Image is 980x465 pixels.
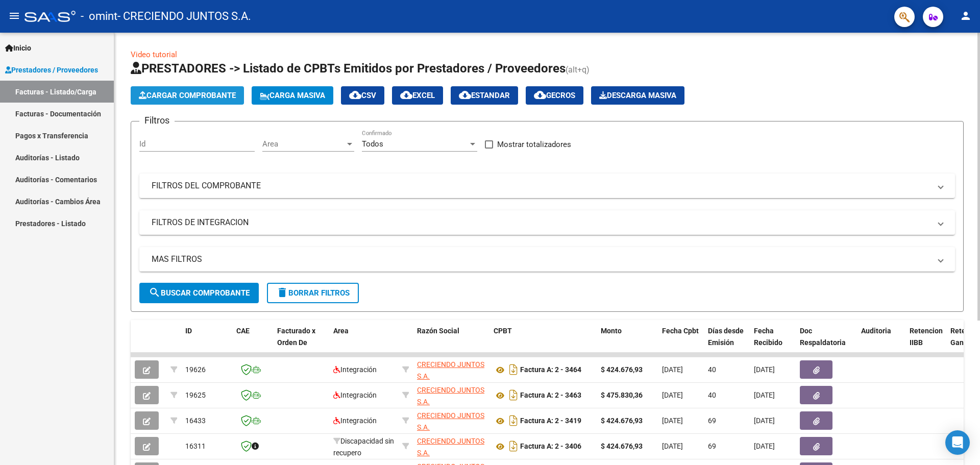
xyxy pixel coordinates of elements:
div: Open Intercom Messenger [945,430,970,455]
span: ID [185,327,192,335]
span: Monto [601,327,622,335]
i: Descargar documento [507,361,520,378]
button: Cargar Comprobante [131,86,244,105]
datatable-header-cell: Doc Respaldatoria [796,320,857,365]
span: [DATE] [662,417,683,425]
mat-icon: search [149,286,161,299]
span: 16433 [185,417,206,425]
datatable-header-cell: Area [329,320,398,365]
span: Buscar Comprobante [149,288,250,298]
mat-icon: cloud_download [459,89,471,101]
span: [DATE] [754,365,775,374]
span: Integración [333,365,377,374]
mat-icon: cloud_download [400,89,412,101]
span: CAE [236,327,250,335]
span: 69 [708,417,716,425]
strong: Factura A: 2 - 3464 [520,366,581,374]
button: Carga Masiva [252,86,333,105]
span: Fecha Recibido [754,327,782,347]
button: EXCEL [392,86,443,105]
div: 33707563449 [417,359,485,380]
datatable-header-cell: Facturado x Orden De [273,320,329,365]
span: CSV [349,91,376,100]
span: - CRECIENDO JUNTOS S.A. [117,5,251,28]
app-download-masive: Descarga masiva de comprobantes (adjuntos) [591,86,684,105]
strong: $ 424.676,93 [601,365,643,374]
span: Gecros [534,91,575,100]
span: Días desde Emisión [708,327,744,347]
h3: Filtros [139,113,175,128]
datatable-header-cell: ID [181,320,232,365]
mat-icon: menu [8,10,20,22]
span: 40 [708,391,716,399]
span: Cargar Comprobante [139,91,236,100]
span: Retencion IIBB [910,327,943,347]
datatable-header-cell: Fecha Cpbt [658,320,704,365]
i: Descargar documento [507,387,520,403]
strong: Factura A: 2 - 3463 [520,391,581,400]
button: Descarga Masiva [591,86,684,105]
strong: $ 424.676,93 [601,442,643,450]
span: [DATE] [754,391,775,399]
span: Mostrar totalizadores [497,138,571,151]
datatable-header-cell: Razón Social [413,320,489,365]
span: CRECIENDO JUNTOS S.A. [417,360,484,380]
span: CRECIENDO JUNTOS S.A. [417,411,484,431]
i: Descargar documento [507,438,520,454]
span: Facturado x Orden De [277,327,315,347]
strong: Factura A: 2 - 3419 [520,417,581,425]
datatable-header-cell: Fecha Recibido [750,320,796,365]
datatable-header-cell: Retencion IIBB [905,320,946,365]
div: 33707563449 [417,410,485,431]
datatable-header-cell: Monto [597,320,658,365]
span: 69 [708,442,716,450]
span: Area [262,139,345,149]
button: Buscar Comprobante [139,283,259,303]
div: 33707563449 [417,435,485,457]
span: Auditoria [861,327,891,335]
span: Carga Masiva [260,91,325,100]
mat-icon: delete [276,286,288,299]
strong: Factura A: 2 - 3406 [520,443,581,451]
span: Razón Social [417,327,459,335]
div: 33707563449 [417,384,485,406]
mat-panel-title: MAS FILTROS [152,254,930,265]
datatable-header-cell: CPBT [489,320,597,365]
span: 40 [708,365,716,374]
span: Inicio [5,42,31,54]
strong: $ 475.830,36 [601,391,643,399]
mat-expansion-panel-header: FILTROS DEL COMPROBANTE [139,174,955,198]
mat-icon: cloud_download [349,89,361,101]
mat-icon: person [960,10,972,22]
mat-expansion-panel-header: MAS FILTROS [139,247,955,272]
span: [DATE] [754,442,775,450]
mat-expansion-panel-header: FILTROS DE INTEGRACION [139,210,955,235]
span: EXCEL [400,91,435,100]
span: Prestadores / Proveedores [5,64,98,76]
span: Borrar Filtros [276,288,350,298]
span: [DATE] [662,391,683,399]
span: 16311 [185,442,206,450]
span: [DATE] [662,442,683,450]
button: CSV [341,86,384,105]
span: Estandar [459,91,510,100]
mat-panel-title: FILTROS DE INTEGRACION [152,217,930,228]
span: Area [333,327,349,335]
span: Doc Respaldatoria [800,327,846,347]
span: Integración [333,391,377,399]
span: PRESTADORES -> Listado de CPBTs Emitidos por Prestadores / Proveedores [131,61,566,76]
span: Descarga Masiva [599,91,676,100]
span: (alt+q) [566,65,590,75]
span: Integración [333,417,377,425]
span: Fecha Cpbt [662,327,699,335]
span: [DATE] [662,365,683,374]
button: Gecros [526,86,583,105]
span: CRECIENDO JUNTOS S.A. [417,386,484,406]
a: Video tutorial [131,50,177,59]
span: CRECIENDO JUNTOS S.A. [417,437,484,457]
button: Estandar [451,86,518,105]
mat-icon: cloud_download [534,89,546,101]
i: Descargar documento [507,412,520,429]
mat-panel-title: FILTROS DEL COMPROBANTE [152,180,930,191]
span: - omint [81,5,117,28]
